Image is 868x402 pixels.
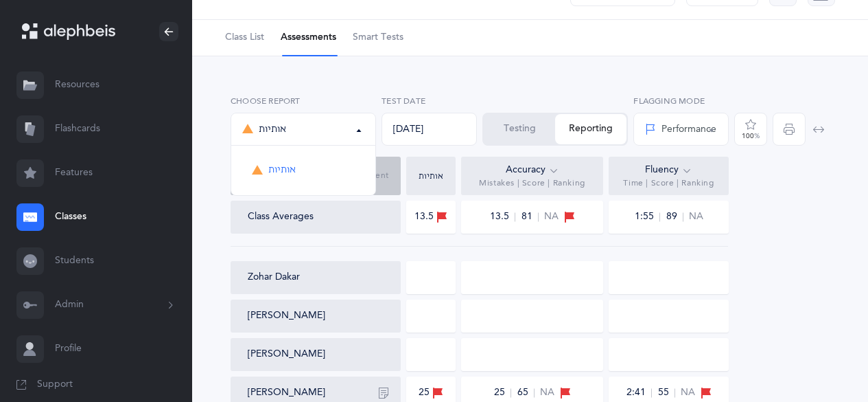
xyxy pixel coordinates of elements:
[633,95,729,107] label: Flagging Mode
[484,114,555,144] button: Testing
[231,113,376,146] button: אותיות
[645,163,692,178] div: Fluency
[666,212,683,221] span: 89
[742,133,760,139] div: 100
[626,388,652,397] span: 2:41
[353,31,403,45] span: Smart Tests
[540,386,554,400] span: NA
[382,113,477,146] div: [DATE]
[544,210,559,224] span: NA
[242,121,286,137] div: אותיות
[645,122,716,137] div: Performance
[248,348,325,361] button: [PERSON_NAME]
[689,210,703,224] span: NA
[521,212,539,221] span: 81
[225,31,264,45] span: Class List
[489,212,515,221] span: 13.5
[493,388,511,397] span: 25
[231,95,376,107] label: Choose report
[37,378,73,392] span: Support
[506,163,559,178] div: Accuracy
[634,212,660,221] span: 1:55
[268,164,296,177] span: אותיות
[734,113,767,146] button: 100%
[419,386,443,401] div: 25
[410,172,452,180] div: אותיות
[754,132,760,140] span: %
[623,178,714,189] span: Time | Score | Ranking
[681,386,695,400] span: NA
[479,178,585,189] span: Mistakes | Score | Ranking
[248,309,325,323] button: [PERSON_NAME]
[382,95,477,107] label: Test Date
[633,113,729,146] button: Performance
[657,388,675,397] span: 55
[248,386,325,400] button: [PERSON_NAME]
[248,271,300,284] button: Zohar Dakar
[517,388,535,397] span: 65
[248,210,314,224] div: Class Averages
[414,210,447,225] div: 13.5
